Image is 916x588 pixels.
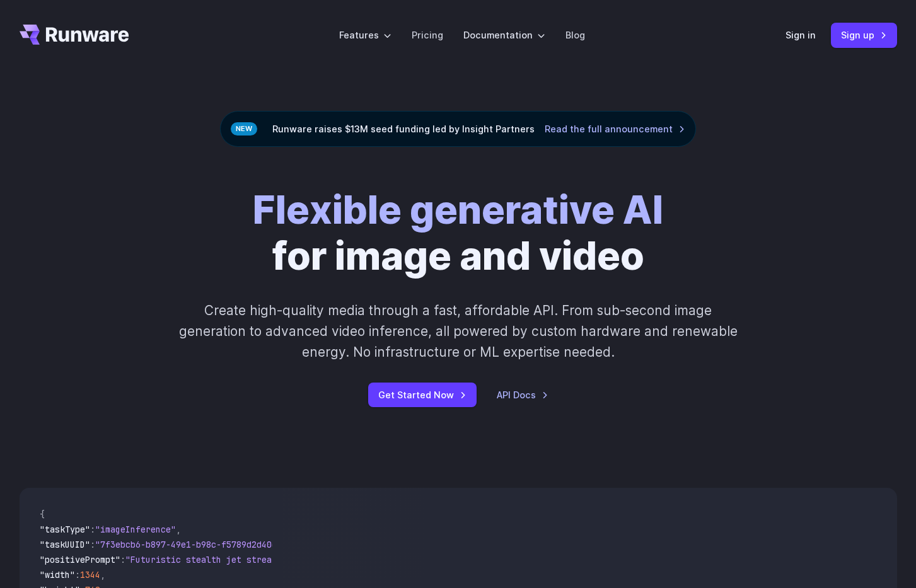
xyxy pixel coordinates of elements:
a: Go to / [20,25,129,45]
span: "positivePrompt" [40,554,120,565]
span: : [120,554,125,565]
span: 1344 [80,569,100,580]
h1: for image and video [253,187,663,280]
strong: Flexible generative AI [253,187,663,233]
a: Sign up [831,23,897,47]
span: "taskType" [40,524,90,535]
span: : [75,569,80,580]
div: Runware raises $13M seed funding led by Insight Partners [220,111,696,147]
label: Features [339,28,391,42]
span: : [90,524,95,535]
a: Pricing [412,28,443,42]
a: API Docs [497,388,548,402]
span: "Futuristic stealth jet streaking through a neon-lit cityscape with glowing purple exhaust" [125,554,584,565]
label: Documentation [463,28,545,42]
a: Sign in [786,28,816,42]
span: "width" [40,569,75,580]
span: "7f3ebcb6-b897-49e1-b98c-f5789d2d40d7" [95,539,287,550]
span: { [40,509,45,520]
a: Blog [565,28,585,42]
p: Create high-quality media through a fast, affordable API. From sub-second image generation to adv... [177,300,739,363]
span: : [90,539,95,550]
span: "taskUUID" [40,539,90,550]
span: , [176,524,181,535]
span: , [100,569,105,580]
span: "imageInference" [95,524,176,535]
a: Read the full announcement [545,122,685,136]
a: Get Started Now [368,383,477,407]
